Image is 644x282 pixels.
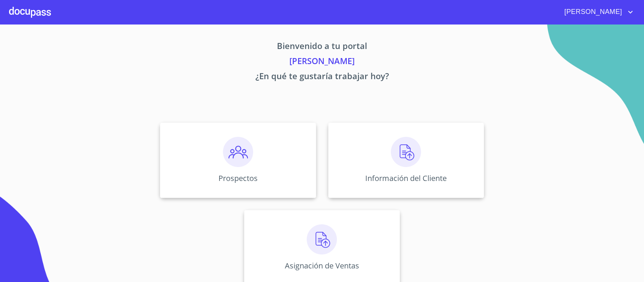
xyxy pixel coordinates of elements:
[307,224,337,254] img: carga.png
[559,6,626,18] span: [PERSON_NAME]
[90,40,555,55] p: Bienvenido a tu portal
[218,173,258,183] p: Prospectos
[90,70,555,85] p: ¿En qué te gustaría trabajar hoy?
[559,6,635,18] button: account of current user
[223,137,253,167] img: prospectos.png
[365,173,447,183] p: Información del Cliente
[90,55,555,70] p: [PERSON_NAME]
[391,137,421,167] img: carga.png
[285,261,359,271] p: Asignación de Ventas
